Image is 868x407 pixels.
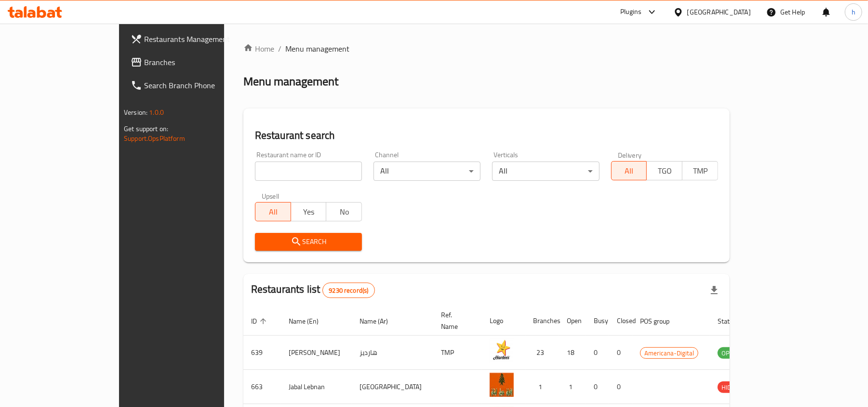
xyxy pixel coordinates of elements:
nav: breadcrumb [243,43,730,54]
li: / [278,43,281,54]
th: Open [559,306,586,336]
span: 9230 record(s) [323,286,374,295]
span: POS group [640,315,682,327]
h2: Menu management [243,74,338,89]
span: Name (En) [289,315,331,327]
span: Search [263,236,354,248]
button: All [255,202,291,221]
td: 18 [559,336,586,370]
span: Status [718,315,749,327]
button: Search [255,233,362,251]
td: [GEOGRAPHIC_DATA] [352,370,433,404]
div: All [374,162,481,181]
td: 1 [525,370,559,404]
img: Jabal Lebnan [490,373,514,397]
span: Version: [124,106,147,119]
span: OPEN [718,348,741,359]
td: 0 [609,336,632,370]
label: Delivery [618,151,642,158]
button: Yes [291,202,327,221]
td: [PERSON_NAME] [281,336,352,370]
span: Branches [144,56,256,68]
span: Restaurants Management [144,33,256,45]
div: Plugins [620,6,641,18]
th: Branches [525,306,559,336]
span: 1.0.0 [149,106,164,119]
input: Search for restaurant name or ID.. [255,162,362,181]
button: TMP [682,161,718,180]
span: Name (Ar) [360,315,401,327]
span: TMP [686,164,714,178]
span: Menu management [285,43,349,54]
span: Get support on: [124,122,168,135]
th: Busy [586,306,609,336]
span: No [330,205,358,219]
button: All [611,161,647,180]
span: h [852,7,855,17]
span: HIDDEN [718,382,747,393]
button: No [326,202,362,221]
div: All [492,162,599,181]
div: [GEOGRAPHIC_DATA] [687,7,751,17]
a: Restaurants Management [123,27,264,51]
span: ID [251,315,269,327]
h2: Restaurant search [255,128,718,143]
span: Search Branch Phone [144,80,256,91]
span: All [615,164,643,178]
td: 0 [609,370,632,404]
span: Americana-Digital [641,348,698,359]
td: 0 [586,370,609,404]
td: TMP [433,336,482,370]
td: هارديز [352,336,433,370]
span: All [259,205,287,219]
span: Ref. Name [441,309,470,332]
span: Yes [295,205,323,219]
h2: Restaurants list [251,282,375,298]
a: Support.OpsPlatform [124,132,185,145]
span: TGO [651,164,679,178]
label: Upsell [262,192,280,199]
img: Hardee's [490,339,514,363]
td: 0 [586,336,609,370]
th: Closed [609,306,632,336]
td: 1 [559,370,586,404]
th: Logo [482,306,525,336]
a: Branches [123,51,264,74]
div: Export file [703,279,726,302]
button: TGO [646,161,682,180]
td: 23 [525,336,559,370]
div: Total records count [322,283,374,298]
a: Search Branch Phone [123,74,264,97]
td: Jabal Lebnan [281,370,352,404]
